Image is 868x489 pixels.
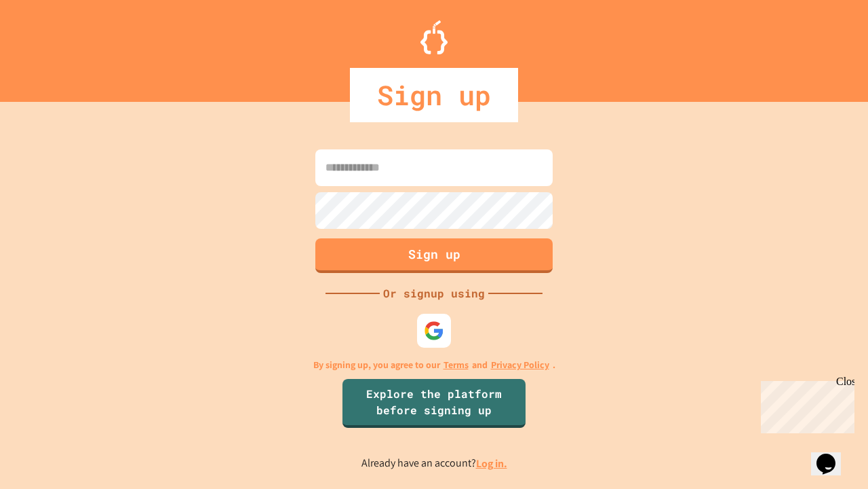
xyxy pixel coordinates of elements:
[315,238,553,273] button: Sign up
[491,358,549,372] a: Privacy Policy
[350,68,518,122] div: Sign up
[755,376,854,433] iframe: chat widget
[443,358,469,372] a: Terms
[424,321,444,341] img: google-icon.svg
[476,456,507,471] a: Log in.
[811,435,854,475] iframe: chat widget
[5,5,94,86] div: Chat with us now!Close
[342,379,526,428] a: Explore the platform before signing up
[313,358,555,372] p: By signing up, you agree to our and .
[361,455,507,472] p: Already have an account?
[380,285,488,302] div: Or signup using
[420,20,448,54] img: Logo.svg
